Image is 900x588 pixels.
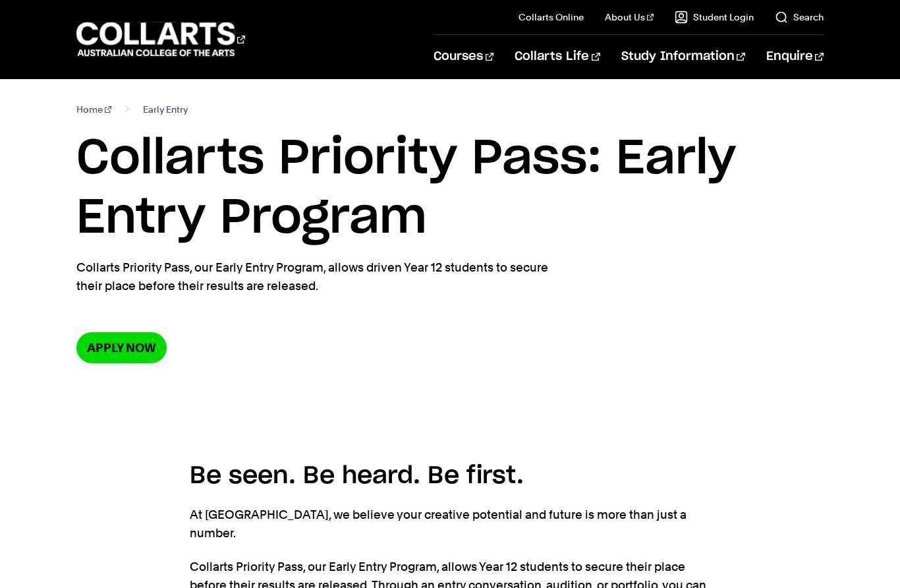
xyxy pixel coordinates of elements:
a: Collarts Life [515,35,600,78]
a: Search [775,11,824,24]
a: Collarts Online [519,11,584,24]
a: Study Information [621,35,745,78]
span: Be seen. Be heard. Be first. [190,464,524,488]
a: Enquire [766,35,824,78]
a: Student Login [675,11,754,24]
h1: Collarts Priority Pass: Early Entry Program [76,129,824,248]
span: Early Entry [143,100,188,119]
p: Collarts Priority Pass, our Early Entry Program, allows driven Year 12 students to secure their p... [76,258,557,295]
a: Apply now [76,332,167,363]
a: Courses [434,35,493,78]
span: At [GEOGRAPHIC_DATA], we believe your creative potential and future is more than just a number. [190,508,687,540]
div: Go to homepage [76,20,245,58]
a: Home [76,100,111,119]
a: About Us [605,11,654,24]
